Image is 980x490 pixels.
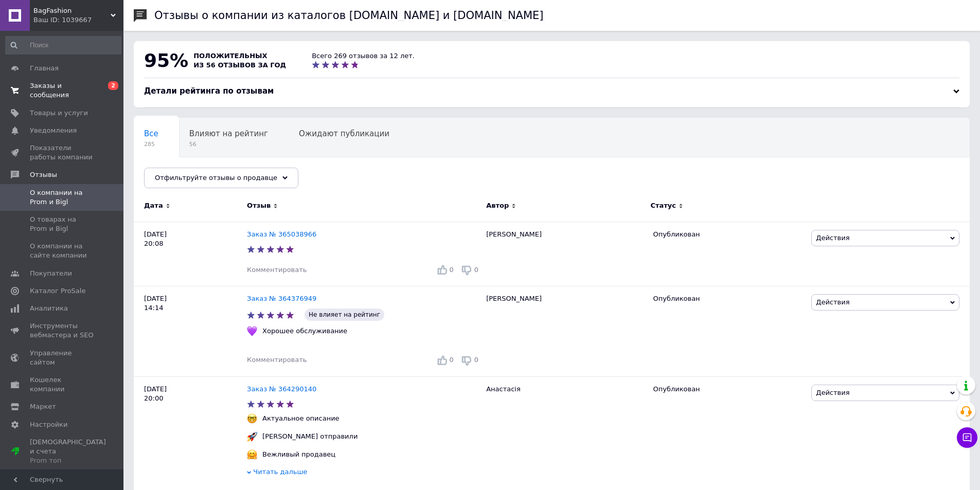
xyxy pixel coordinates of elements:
[189,140,268,148] span: 56
[30,126,77,135] span: Уведомления
[30,108,88,118] span: Товары и услуги
[653,385,804,394] div: Опубликован
[134,157,276,196] div: Опубликованы без комментария
[30,286,85,296] span: Каталог ProSale
[260,450,338,459] div: Вежливый продавец
[816,298,849,306] span: Действия
[247,266,307,274] span: Комментировать
[30,402,56,411] span: Маркет
[193,61,286,69] span: из 56 отзывов за год
[144,86,959,97] div: Детали рейтинга по отзывам
[450,266,454,274] span: 0
[30,81,95,100] span: Заказы и сообщения
[108,81,118,90] span: 2
[247,467,481,479] div: Читать дальше
[247,356,307,364] span: Комментировать
[299,129,389,138] span: Ожидают публикации
[247,431,257,442] img: :rocket:
[144,50,188,71] span: 95%
[481,286,648,376] div: [PERSON_NAME]
[957,427,977,448] button: Чат с покупателем
[30,438,106,466] span: [DEMOGRAPHIC_DATA] и счета
[144,129,158,138] span: Все
[481,222,648,286] div: [PERSON_NAME]
[134,222,247,286] div: [DATE] 20:08
[144,140,158,148] span: 285
[474,266,478,274] span: 0
[653,230,804,239] div: Опубликован
[450,356,454,364] span: 0
[30,143,95,162] span: Показатели работы компании
[134,286,247,376] div: [DATE] 14:14
[30,215,95,233] span: О товарах на Prom и Bigl
[30,170,57,179] span: Отзывы
[816,234,849,242] span: Действия
[30,304,68,313] span: Аналитика
[247,449,257,460] img: :hugging_face:
[33,6,111,15] span: BagFashion
[653,294,804,303] div: Опубликован
[253,468,307,476] span: Читать дальше
[30,321,95,340] span: Инструменты вебмастера и SEO
[155,174,277,182] span: Отфильтруйте отзывы о продавце
[30,456,106,465] div: Prom топ
[189,129,268,138] span: Влияют на рейтинг
[30,242,95,260] span: О компании на сайте компании
[30,64,59,73] span: Главная
[247,201,271,210] span: Отзыв
[144,86,274,96] span: Детали рейтинга по отзывам
[305,308,384,321] span: Не влияет на рейтинг
[474,356,478,364] span: 0
[193,52,267,60] span: положительных
[247,265,307,275] div: Комментировать
[486,201,509,210] span: Автор
[260,326,350,336] div: Хорошее обслуживание
[144,201,163,210] span: Дата
[247,326,257,336] img: :purple_heart:
[247,385,316,393] a: Заказ № 364290140
[144,168,256,177] span: Опубликованы без комме...
[30,349,95,367] span: Управление сайтом
[260,432,360,441] div: [PERSON_NAME] отправили
[247,295,316,302] a: Заказ № 364376949
[33,15,123,25] div: Ваш ID: 1039667
[30,375,95,394] span: Кошелек компании
[30,420,67,429] span: Настройки
[816,389,849,396] span: Действия
[154,9,544,22] h1: Отзывы о компании из каталогов [DOMAIN_NAME] и [DOMAIN_NAME]
[30,269,72,278] span: Покупатели
[5,36,121,55] input: Поиск
[312,51,415,61] div: Всего 269 отзывов за 12 лет.
[247,230,316,238] a: Заказ № 365038966
[247,355,307,365] div: Комментировать
[260,414,342,423] div: Актуальное описание
[247,413,257,424] img: :nerd_face:
[30,188,95,207] span: О компании на Prom и Bigl
[650,201,676,210] span: Статус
